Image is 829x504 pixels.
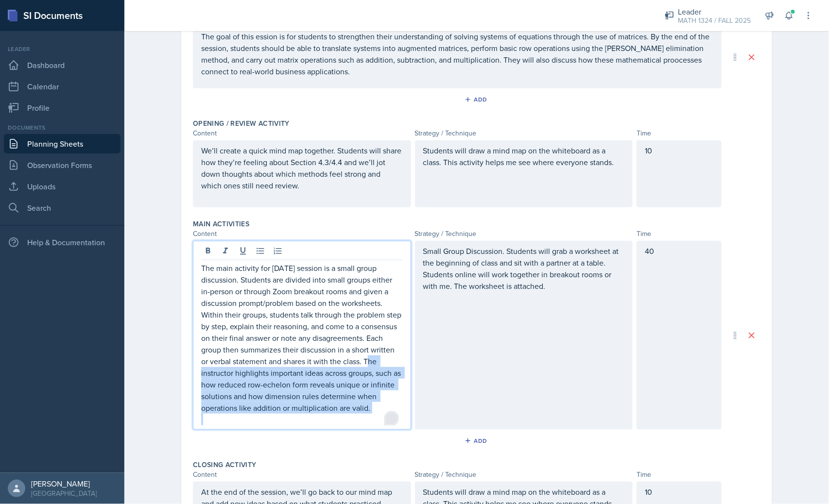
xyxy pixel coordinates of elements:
div: Strategy / Technique [415,229,633,239]
label: Opening / Review Activity [193,118,290,128]
a: Calendar [4,77,121,96]
p: 10 [645,145,713,156]
label: Main Activities [193,219,249,229]
label: Closing Activity [193,460,257,470]
p: 10 [645,486,713,498]
div: Content [193,128,411,138]
a: Dashboard [4,55,121,75]
div: Add [466,437,487,445]
div: Content [193,470,411,480]
a: Planning Sheets [4,134,121,153]
div: Help & Documentation [4,233,121,252]
div: Time [637,128,722,138]
div: Add [466,96,487,103]
a: Uploads [4,177,121,196]
div: To enrich screen reader interactions, please activate Accessibility in Grammarly extension settings [201,262,403,425]
div: Strategy / Technique [415,470,633,480]
div: Leader [678,6,751,17]
div: MATH 1324 / FALL 2025 [678,16,751,26]
a: Observation Forms [4,155,121,175]
p: The main activity for [DATE] session is a small group discussion. Students are divided into small... [201,262,403,414]
div: Strategy / Technique [415,128,633,138]
div: Documents [4,123,121,132]
div: Content [193,229,411,239]
button: Add [461,434,493,448]
div: [GEOGRAPHIC_DATA] [31,488,97,498]
p: Small Group Discussion. Students will grab a worksheet at the beginning of class and sit with a p... [423,245,625,292]
button: Add [461,92,493,107]
a: Search [4,198,121,218]
p: 40 [645,245,713,257]
a: Profile [4,98,121,118]
div: Time [637,470,722,480]
p: The goal of this ession is for students to strengthen their understanding of solving systems of e... [201,31,713,77]
div: Leader [4,45,121,53]
div: [PERSON_NAME] [31,479,97,488]
p: We’ll create a quick mind map together. Students will share how they’re feeling about Section 4.3... [201,145,403,191]
p: Students will draw a mind map on the whiteboard as a class. This activity helps me see where ever... [423,145,625,168]
div: Time [637,229,722,239]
